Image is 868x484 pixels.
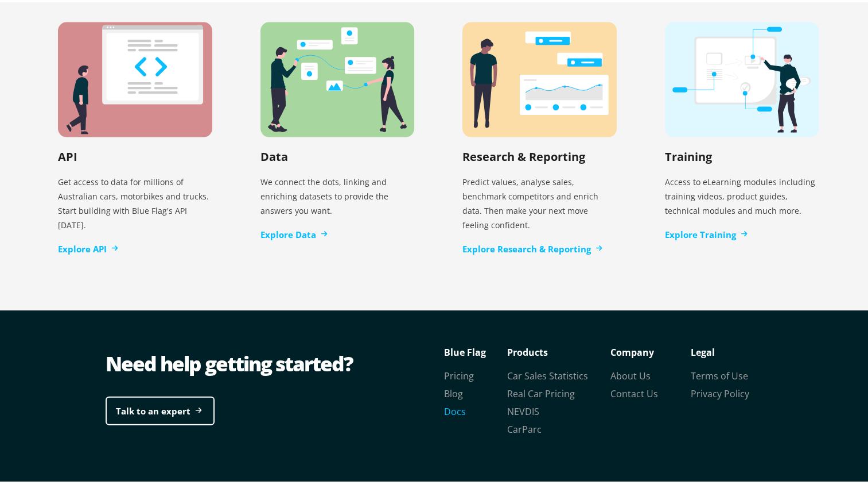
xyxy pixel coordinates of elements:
h2: Data [260,147,288,162]
a: Docs [444,403,466,416]
a: Explore API [58,240,118,253]
h2: Research & Reporting [462,147,585,162]
a: Explore Data [260,226,328,239]
a: Talk to an expert [106,394,215,424]
a: About Us [610,367,651,380]
a: Explore Research & Reporting [462,240,602,253]
a: Explore Training [665,226,748,239]
p: Get access to data for millions of Australian cars, motorbikes and trucks. Start building with Bl... [58,168,212,235]
p: Blue Flag [444,341,507,359]
a: NEVDIS [507,403,539,416]
p: We connect the dots, linking and enriching datasets to provide the answers you want. [260,168,415,220]
h2: API [58,147,77,162]
div: Need help getting started? [106,347,438,376]
p: Products [507,341,610,359]
a: CarParc [507,421,542,433]
h2: Training [665,147,712,162]
a: Car Sales Statistics [507,367,588,380]
a: Real Car Pricing [507,385,575,398]
p: Legal [691,341,771,359]
p: Predict values, analyse sales, benchmark competitors and enrich data. Then make your next move fe... [462,168,617,235]
a: Pricing [444,367,474,380]
a: Blog [444,385,463,398]
a: Privacy Policy [691,385,749,398]
p: Access to eLearning modules including training videos, product guides, technical modules and much... [665,168,819,220]
p: Company [610,341,691,359]
a: Contact Us [610,385,658,398]
a: Terms of Use [691,367,748,380]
